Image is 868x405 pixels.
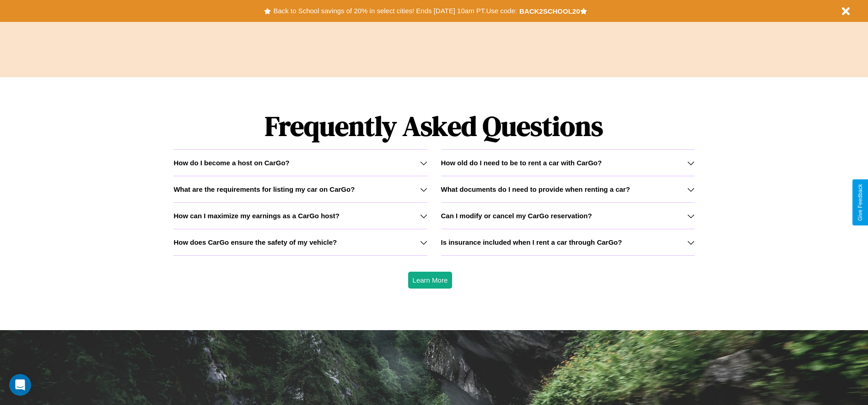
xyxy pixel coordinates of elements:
[173,238,337,246] h3: How does CarGo ensure the safety of my vehicle?
[857,184,863,221] div: Give Feedback
[441,238,622,246] h3: Is insurance included when I rent a car through CarGo?
[271,5,519,17] button: Back to School savings of 20% in select cities! Ends [DATE] 10am PT.Use code:
[9,374,31,396] iframe: Intercom live chat
[519,7,580,15] b: BACK2SCHOOL20
[441,212,592,220] h3: Can I modify or cancel my CarGo reservation?
[441,159,602,167] h3: How old do I need to be to rent a car with CarGo?
[173,185,355,193] h3: What are the requirements for listing my car on CarGo?
[173,159,289,167] h3: How do I become a host on CarGo?
[441,185,630,193] h3: What documents do I need to provide when renting a car?
[173,212,340,220] h3: How can I maximize my earnings as a CarGo host?
[408,272,453,289] button: Learn More
[173,103,694,149] h1: Frequently Asked Questions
